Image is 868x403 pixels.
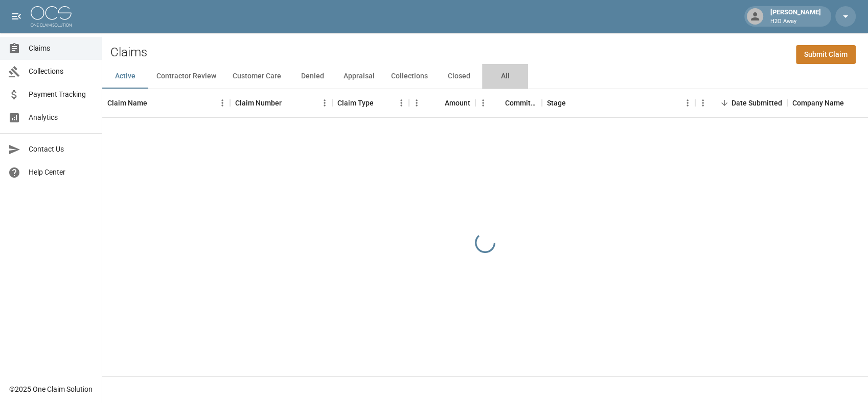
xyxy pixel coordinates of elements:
div: Company Name [792,89,844,117]
button: All [482,64,528,89]
div: Claim Name [102,89,230,117]
button: Menu [317,95,332,111]
img: ocs-logo-white-transparent.png [31,6,72,27]
button: Menu [409,95,424,111]
button: Menu [394,95,409,111]
span: Payment Tracking [29,89,94,100]
div: Claim Number [235,89,282,117]
button: Sort [430,96,445,110]
div: Amount [445,89,470,117]
div: Stage [547,89,566,117]
div: Claim Name [107,89,147,117]
button: Contractor Review [148,64,224,89]
button: Sort [717,96,732,110]
button: Sort [844,96,858,110]
div: Amount [409,89,475,117]
span: Analytics [29,112,94,123]
div: Date Submitted [695,89,787,117]
button: Sort [566,96,580,110]
div: dynamic tabs [102,64,868,89]
div: Claim Number [230,89,332,117]
div: Date Submitted [732,89,782,117]
button: Closed [436,64,482,89]
button: Active [102,64,148,89]
div: Committed Amount [505,89,537,117]
span: Help Center [29,167,94,178]
span: Contact Us [29,144,94,155]
span: Claims [29,43,94,54]
button: Menu [215,95,230,111]
div: © 2025 One Claim Solution [9,384,93,394]
h2: Claims [110,45,147,60]
button: Sort [491,96,505,110]
a: Submit Claim [796,45,856,64]
button: Menu [475,95,491,111]
button: open drawer [6,6,27,27]
button: Collections [383,64,436,89]
div: Committed Amount [475,89,542,117]
button: Customer Care [224,64,289,89]
div: Claim Type [337,89,374,117]
button: Menu [680,95,695,111]
button: Appraisal [335,64,383,89]
div: Stage [542,89,695,117]
span: Collections [29,66,94,77]
div: [PERSON_NAME] [766,7,825,26]
button: Menu [695,95,711,111]
button: Sort [374,96,388,110]
p: H2O Away [770,17,821,26]
button: Sort [282,96,296,110]
button: Sort [147,96,162,110]
button: Denied [289,64,335,89]
div: Claim Type [332,89,409,117]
